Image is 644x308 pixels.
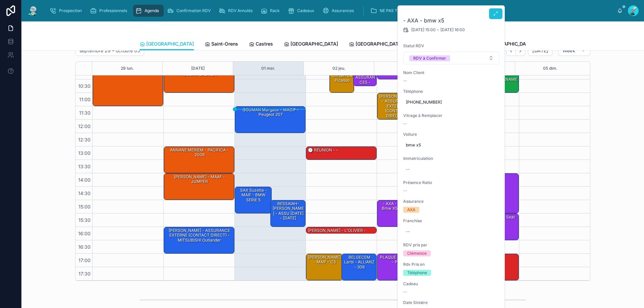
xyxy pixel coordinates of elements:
div: - AXA - bmw x5 [378,201,401,212]
a: [GEOGRAPHIC_DATA] [349,38,403,51]
div: scrollable content [44,3,617,18]
span: Franchise [403,218,500,224]
span: Prospection [59,8,82,13]
a: Professionnels [88,5,132,17]
span: Saint-Orens [211,41,238,47]
div: RDV à Confirmer [413,55,446,61]
span: RDV pris par [403,242,500,248]
button: [DATE] [528,45,552,56]
span: -- [403,188,407,193]
span: - [437,27,439,33]
span: Cadeaux [297,8,314,13]
div: Téléphone [407,270,427,276]
a: NE PAS TOUCHER [368,5,428,17]
a: [GEOGRAPHIC_DATA] [284,38,338,51]
span: -- [403,78,407,83]
span: 16:30 [76,244,92,250]
div: 🕒 RÉUNION - - [307,147,339,153]
div: PLAQUE -BIELSA Marvyn - MACIF - Peugeot Expert 2017 [378,254,447,265]
span: [GEOGRAPHIC_DATA] [146,41,194,47]
span: 12:30 [76,137,92,142]
div: Clémence [407,250,427,256]
div: BESSAIAH-[PERSON_NAME] - ASSU [DATE] - [DATE] [272,201,305,222]
button: 29 lun. [121,62,134,75]
a: Castres [249,38,273,51]
button: 01 mer. [261,62,275,75]
div: [PERSON_NAME] - ASSURANCE EXTERNE (CONTACT DIRECT) - MITSUBISHI Outlander [164,227,234,253]
button: [DATE] [191,62,205,75]
div: SAX Suzette - MAIF - BMW SERIE 5 [235,187,271,213]
span: 11:00 [77,97,92,102]
div: [PERSON_NAME] - MACIF - Q5 [93,66,163,106]
div: PLAQUE -BIELSA Marvyn - MACIF - Peugeot Expert 2017 [377,254,447,280]
span: Date Sinistre [403,300,500,305]
button: Back [506,46,516,56]
span: 10:00 [76,70,92,75]
h2: - AXA - bmw x5 [403,16,500,24]
div: - AXA - bmw x5 [377,200,401,227]
span: Statut RDV [403,43,500,49]
div: [PERSON_NAME] - ASSURANCE EXTERNE (CONTACT DIRECT) - PEUGEOT Partner [377,93,414,119]
div: [PERSON_NAME] - MAIF - C3 [306,254,342,280]
span: Assurances [332,8,354,13]
div: [PERSON_NAME] - L'OLIVIER - [306,227,376,234]
div: BESSAIAH-[PERSON_NAME] - ASSU [DATE] - [DATE] [271,200,306,227]
div: BELGECEM Larbi - ALLIANZ - 308 [343,254,376,270]
a: [GEOGRAPHIC_DATA] [140,38,194,51]
span: Cadeau [403,281,500,287]
span: Nom Client [403,70,500,75]
div: ANNANE MERIEM - PACIFICA - 2008 [164,147,234,173]
span: -- [403,121,407,126]
span: 15:30 [77,217,92,223]
a: [GEOGRAPHIC_DATA] [479,38,533,51]
span: 17:30 [77,271,92,276]
span: Voiture [403,132,500,137]
span: Immatriculation [403,156,500,161]
div: ANNANE MERIEM - PACIFICA - 2008 [165,147,234,158]
span: [GEOGRAPHIC_DATA] [486,41,533,47]
a: RDV Annulés [217,5,257,17]
button: Week [558,45,590,56]
button: 02 jeu. [332,62,345,75]
span: 17:00 [77,257,92,263]
span: 13:30 [76,164,92,169]
div: GOUMAN Margaux - MACIF - Peugeot 207 [236,107,305,118]
div: GOUMAN Margaux - MACIF - Peugeot 207 [235,107,305,133]
span: -- [403,289,407,295]
a: Prospection [48,5,87,17]
span: 13:00 [76,150,92,156]
span: Présence Ratio [403,180,500,185]
button: Next [516,46,525,56]
a: Confirmation RDV [165,5,215,17]
span: Assurance [403,199,500,204]
a: Agenda [133,5,164,17]
a: Rack [259,5,284,17]
span: bmw x5 [406,142,497,148]
div: -- [406,229,410,234]
span: 15:00 [77,204,92,209]
span: [PHONE_NUMBER] [406,100,497,105]
div: AXA [407,207,415,213]
span: Confirmation RDV [176,8,211,13]
span: 11:30 [77,110,92,116]
a: Saint-Orens [205,38,238,51]
div: 05 dim. [543,62,557,75]
span: [GEOGRAPHIC_DATA] [290,41,338,47]
div: 🕒 RÉUNION - - [306,147,376,160]
a: Assurances [320,5,359,17]
span: Vitrage à Remplacer [403,113,500,118]
span: Rack [270,8,280,13]
span: [GEOGRAPHIC_DATA] [356,41,403,47]
div: -- [406,167,410,172]
div: [PERSON_NAME] - PACIFICA - NISSAN QASHQAI [164,66,234,93]
div: [PERSON_NAME] - MAAF - JUMPER [164,174,234,200]
div: [PERSON_NAME] - BPCE ASSURANCES - Chevrolet aveo [355,60,376,95]
div: SAX Suzette - MAIF - BMW SERIE 5 [236,187,271,203]
span: 14:00 [76,177,92,183]
span: NE PAS TOUCHER [380,8,415,13]
div: [PERSON_NAME] - MAAF - JUMPER [165,174,234,185]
